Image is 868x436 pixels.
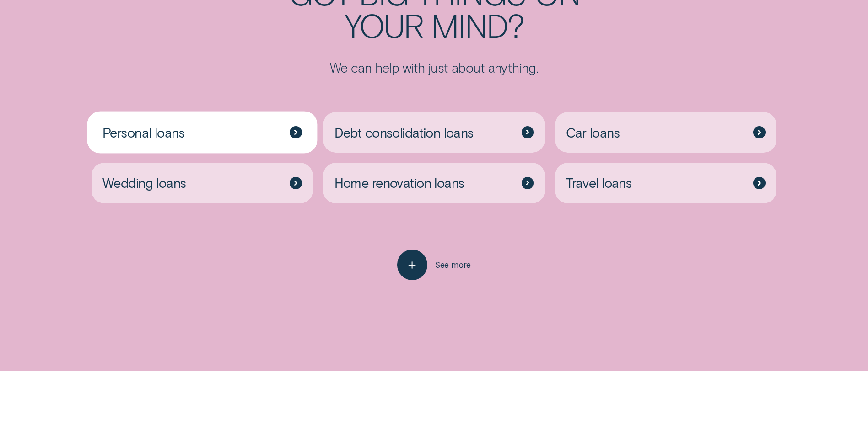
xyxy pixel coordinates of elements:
span: See more [435,260,471,270]
a: Wedding loans [92,163,313,203]
a: Home renovation loans [323,163,545,203]
p: We can help with just about anything. [236,59,631,76]
a: Personal loans [92,112,313,153]
span: Car loans [566,124,620,141]
span: Wedding loans [102,175,186,191]
a: Travel loans [555,163,776,203]
span: Home renovation loans [334,175,464,191]
span: Travel loans [566,175,631,191]
button: See more [397,250,471,280]
a: Debt consolidation loans [323,112,545,153]
a: Car loans [555,112,776,153]
span: Debt consolidation loans [334,124,474,141]
span: Personal loans [102,124,184,141]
